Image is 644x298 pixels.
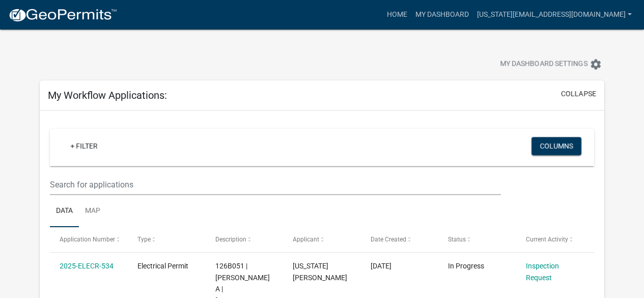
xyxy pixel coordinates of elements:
[50,174,500,195] input: Search for applications
[137,236,151,243] span: Type
[526,262,559,282] a: Inspection Request
[60,262,114,270] a: 2025-ELECR-534
[371,236,406,243] span: Date Created
[137,262,188,270] span: Electrical Permit
[448,262,484,270] span: In Progress
[500,58,587,70] span: My Dashboard Settings
[50,227,128,252] datatable-header-cell: Application Number
[516,227,594,252] datatable-header-cell: Current Activity
[60,236,115,243] span: Application Number
[383,5,411,24] a: Home
[128,227,206,252] datatable-header-cell: Type
[48,89,167,101] h5: My Workflow Applications:
[79,195,106,228] a: Map
[448,236,466,243] span: Status
[590,58,602,70] i: settings
[492,54,610,74] button: My Dashboard Settingssettings
[293,236,319,243] span: Applicant
[205,227,283,252] datatable-header-cell: Description
[283,227,361,252] datatable-header-cell: Applicant
[473,5,636,24] a: [US_STATE][EMAIL_ADDRESS][DOMAIN_NAME]
[50,195,79,228] a: Data
[62,137,106,155] a: + Filter
[438,227,516,252] datatable-header-cell: Status
[361,227,439,252] datatable-header-cell: Date Created
[215,236,246,243] span: Description
[293,262,347,282] span: Virginia Maskaly
[526,236,568,243] span: Current Activity
[531,137,581,155] button: Columns
[411,5,473,24] a: My Dashboard
[561,89,596,99] button: collapse
[371,262,391,270] span: 09/16/2025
